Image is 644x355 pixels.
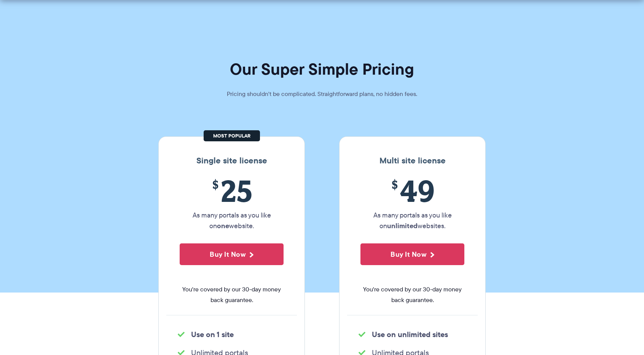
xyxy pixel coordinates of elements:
[208,89,436,99] p: Pricing shouldn't be complicated. Straightforward plans, no hidden fees.
[191,329,234,340] strong: Use on 1 site
[360,243,464,265] button: Buy It Now
[180,210,284,231] p: As many portals as you like on website.
[166,156,297,166] h3: Single site license
[180,243,284,265] button: Buy It Now
[387,221,418,231] strong: unlimited
[180,284,284,305] span: You're covered by our 30-day money back guarantee.
[372,329,448,340] strong: Use on unlimited sites
[347,156,478,166] h3: Multi site license
[360,210,464,231] p: As many portals as you like on websites.
[180,173,284,208] span: 25
[360,173,464,208] span: 49
[217,221,229,231] strong: one
[360,284,464,305] span: You're covered by our 30-day money back guarantee.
